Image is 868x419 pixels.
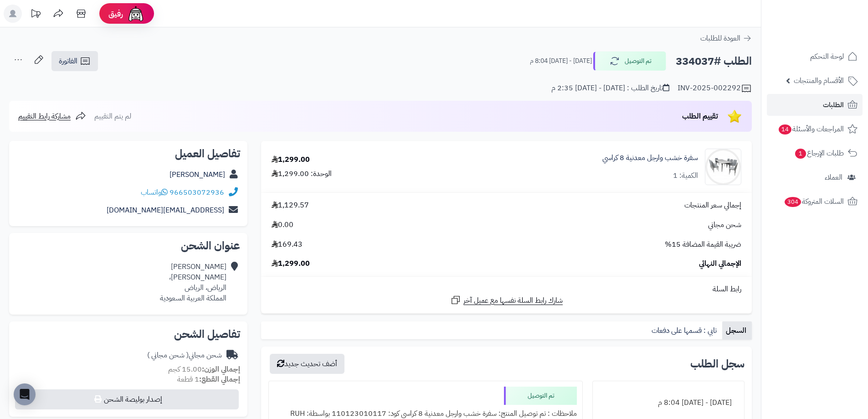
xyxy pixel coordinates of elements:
button: تم التوصيل [593,52,666,71]
span: مشاركة رابط التقييم [18,111,71,122]
span: لوحة التحكم [810,50,844,63]
div: الكمية: 1 [673,171,698,181]
img: ai-face.png [127,5,145,23]
h2: عنوان الشحن [16,240,240,251]
span: الإجمالي النهائي [699,259,741,269]
div: تم التوصيل [504,387,577,405]
a: مشاركة رابط التقييم [18,111,86,122]
div: [DATE] - [DATE] 8:04 م [598,394,739,412]
a: تحديثات المنصة [24,5,47,25]
a: تابي : قسمها على دفعات [648,321,722,340]
a: 966503072936 [169,187,224,198]
div: INV-2025-002292 [678,83,752,94]
h2: تفاصيل العميل [16,148,240,159]
h3: سجل الطلب [690,358,745,369]
a: طلبات الإرجاع1 [767,142,863,164]
a: الطلبات [767,94,863,116]
strong: إجمالي الوزن: [202,364,240,375]
a: [PERSON_NAME] [169,169,225,180]
a: لوحة التحكم [767,46,863,67]
a: واتساب [141,187,168,198]
span: العودة للطلبات [700,33,740,44]
span: السلات المتروكة [784,195,844,208]
span: 1,299.00 [272,259,310,269]
a: السجل [722,321,752,340]
a: شارك رابط السلة نفسها مع عميل آخر [450,295,563,306]
span: ( شحن مجاني ) [147,350,189,361]
small: 15.00 كجم [168,364,240,375]
a: سفرة خشب وارجل معدنية 8 كراسي [602,153,698,163]
span: 1,129.57 [272,200,309,211]
span: العملاء [825,171,842,184]
span: الأقسام والمنتجات [794,74,844,87]
button: أضف تحديث جديد [270,354,344,374]
span: تقييم الطلب [682,111,718,122]
button: إصدار بوليصة الشحن [15,389,239,409]
small: [DATE] - [DATE] 8:04 م [530,57,592,66]
a: المراجعات والأسئلة14 [767,118,863,140]
a: العملاء [767,166,863,188]
span: 0.00 [272,220,293,230]
div: تاريخ الطلب : [DATE] - [DATE] 2:35 م [551,83,669,93]
div: رابط السلة [265,284,748,295]
h2: تفاصيل الشحن [16,329,240,340]
small: 1 قطعة [177,374,240,385]
span: 1 [795,149,806,159]
h2: الطلب #334037 [676,52,752,71]
div: Open Intercom Messenger [14,383,36,405]
span: لم يتم التقييم [94,111,131,122]
a: الفاتورة [51,51,98,71]
a: العودة للطلبات [700,33,752,44]
span: رفيق [108,8,123,19]
img: logo-2.png [806,25,859,44]
span: 169.43 [272,239,303,250]
span: ضريبة القيمة المضافة 15% [665,239,741,250]
span: الطلبات [823,98,844,111]
div: [PERSON_NAME] [PERSON_NAME]، الرياض، الرياض المملكة العربية السعودية [160,262,226,303]
span: الفاتورة [59,56,77,67]
div: الوحدة: 1,299.00 [272,169,332,179]
span: شحن مجاني [708,220,741,230]
a: السلات المتروكة304 [767,191,863,212]
span: شارك رابط السلة نفسها مع عميل آخر [463,295,563,306]
div: شحن مجاني [147,350,222,361]
img: 1739789260-110123010117-90x90.jpg [705,149,741,185]
strong: إجمالي القطع: [199,374,240,385]
a: [EMAIL_ADDRESS][DOMAIN_NAME] [107,205,224,216]
span: 304 [785,197,801,207]
span: 14 [779,124,791,134]
span: إجمالي سعر المنتجات [684,200,741,211]
span: المراجعات والأسئلة [778,123,844,135]
div: 1,299.00 [272,155,310,165]
span: طلبات الإرجاع [794,147,844,160]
